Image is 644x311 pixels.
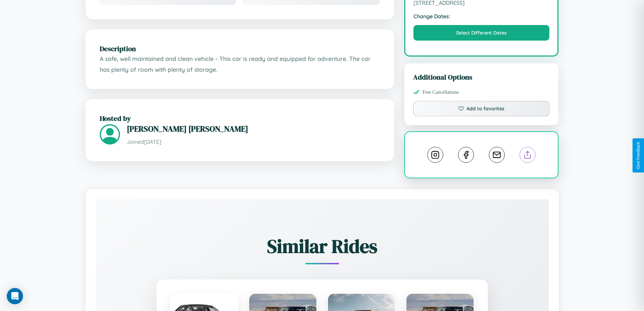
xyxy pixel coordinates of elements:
[100,44,380,53] h2: Description
[423,89,459,95] span: Free Cancellations
[119,233,525,259] h2: Similar Rides
[413,101,550,116] button: Add to favorites
[636,142,641,169] div: Give Feedback
[127,137,380,147] p: Joined [DATE]
[100,53,380,75] p: A safe, well maintained and clean vehicle - This car is ready and equipped for adventure. The car...
[100,113,380,123] h2: Hosted by
[413,72,550,82] h3: Additional Options
[413,13,550,20] strong: Change Dates:
[7,288,23,304] div: Open Intercom Messenger
[413,25,550,41] button: Select Different Dates
[127,123,380,134] h3: [PERSON_NAME] [PERSON_NAME]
